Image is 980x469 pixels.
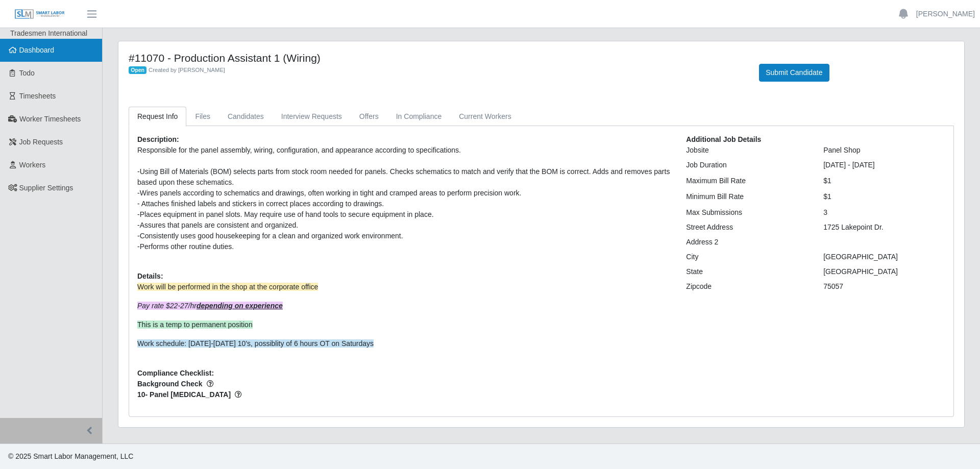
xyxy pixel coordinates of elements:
b: Details: [137,272,163,280]
span: Todo [19,69,35,77]
a: Candidates [219,107,273,127]
span: Background Check [137,379,671,389]
h4: #11070 - Production Assistant 1 (Wiring) [129,52,744,64]
div: Maximum Bill Rate [678,176,816,186]
span: Dashboard [19,46,55,54]
div: $1 [816,191,953,202]
b: Compliance Checklist: [137,369,214,377]
span: 10- Panel [MEDICAL_DATA] [137,389,671,400]
span: Timesheets [19,92,56,100]
a: [PERSON_NAME] [916,9,975,19]
div: - Attaches finished labels and stickers in correct places according to drawings. [137,199,671,209]
div: Job Duration [678,160,816,170]
div: [DATE] - [DATE] [816,160,953,170]
a: Request Info [129,107,186,127]
div: 1725 Lakepoint Dr. [816,222,953,233]
div: -Wires panels according to schematics and drawings, often working in tight and cramped areas to p... [137,188,671,199]
div: Street Address [678,222,816,233]
div: -Consistently uses good housekeeping for a clean and organized work environment. [137,231,671,241]
div: Max Submissions [678,207,816,218]
a: Files [186,107,219,127]
span: Tradesmen International [10,29,87,37]
div: City [678,252,816,262]
b: Additional Job Details [686,135,761,143]
div: [GEOGRAPHIC_DATA] [816,252,953,262]
div: State [678,266,816,277]
a: In Compliance [387,107,451,127]
span: Worker Timesheets [19,115,81,123]
img: SLM Logo [14,9,65,20]
span: Workers [19,161,46,169]
button: Submit Candidate [759,64,829,82]
div: Jobsite [678,145,816,156]
span: This is a temp to permanent position [137,320,253,329]
div: Minimum Bill Rate [678,191,816,202]
span: Job Requests [19,138,63,146]
div: -Performs other routine duties. [137,241,671,252]
div: $1 [816,176,953,186]
a: Interview Requests [273,107,351,127]
div: [GEOGRAPHIC_DATA] [816,266,953,277]
span: © 2025 Smart Labor Management, LLC [8,452,133,460]
b: Description: [137,135,179,143]
em: Pay rate $22-27/hr [137,302,283,310]
div: Address 2 [678,237,816,248]
div: -Places equipment in panel slots. May require use of hand tools to secure equipment in place. [137,209,671,220]
strong: depending on experience [197,302,283,310]
div: -Assures that panels are consistent and organized. [137,220,671,231]
div: 75057 [816,281,953,292]
span: Open [129,66,146,75]
div: Zipcode [678,281,816,292]
span: Work schedule: [DATE]-[DATE] 10's, possiblity of 6 hours OT on Saturdays [137,339,374,348]
span: Work will be performed in the shop at the corporate office [137,283,318,291]
div: -Using Bill of Materials (BOM) selects parts from stock room needed for panels. Checks schematics... [137,166,671,188]
span: Supplier Settings [19,184,73,192]
div: Responsible for the panel assembly, wiring, configuration, and appearance according to specificat... [137,145,671,156]
div: 3 [816,207,953,218]
div: Panel Shop [816,145,953,156]
span: Created by [PERSON_NAME] [149,67,225,73]
a: Current Workers [450,107,520,127]
a: Offers [351,107,387,127]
